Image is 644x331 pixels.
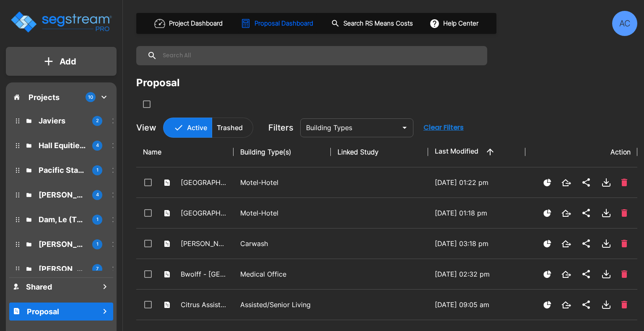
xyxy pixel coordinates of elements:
[618,298,631,312] button: Delete
[181,300,227,310] p: Citrus Assisted Living
[540,298,555,312] button: Show Proposal Tiers
[39,189,86,200] p: Simmons, Robert
[598,205,615,221] button: Download
[331,137,428,167] th: Linked Study
[39,214,86,225] p: Dam, Le (The Boiling Crab)
[181,208,227,218] p: [GEOGRAPHIC_DATA] - [GEOGRAPHIC_DATA]
[254,19,313,28] h1: Proposal Dashboard
[181,177,227,187] p: [GEOGRAPHIC_DATA] - [GEOGRAPHIC_DATA]
[6,49,117,74] button: Add
[60,55,76,68] p: Add
[163,118,212,138] button: Active
[578,235,595,252] button: Share
[96,265,99,272] p: 7
[143,147,227,157] div: Name
[343,19,413,28] h1: Search RS Means Costs
[612,11,637,36] div: AC
[96,117,99,124] p: 2
[39,263,86,275] p: Melanie Weinrot
[151,14,227,33] button: Project Dashboard
[181,239,227,249] p: [PERSON_NAME] Blvd Car Wash
[420,119,467,136] button: Clear Filters
[39,140,86,151] p: Hall Equities Group - 3 Buildings WC
[435,239,519,249] p: [DATE] 03:18 pm
[525,137,637,167] th: Action
[26,281,52,293] h1: Shared
[136,75,180,90] div: Proposal
[428,15,482,31] button: Help Center
[240,208,324,218] p: Motel-Hotel
[240,269,324,279] p: Medical Office
[138,96,155,113] button: SelectAll
[96,191,99,198] p: 4
[39,239,86,250] p: Dianne Dougherty
[136,121,156,134] p: View
[234,137,331,167] th: Building Type(s)
[39,164,86,176] p: Pacific States Petroleum
[435,300,519,310] p: [DATE] 09:05 am
[303,122,397,133] input: Building Types
[157,46,483,65] input: Search All
[96,241,99,248] p: 1
[187,123,207,133] p: Active
[540,267,555,282] button: Show Proposal Tiers
[540,175,555,190] button: Show Proposal Tiers
[618,175,631,190] button: Delete
[237,15,318,32] button: Proposal Dashboard
[598,174,615,191] button: Download
[163,118,253,138] div: Platform
[240,239,324,249] p: Carwash
[10,10,112,34] img: Logo
[618,206,631,220] button: Delete
[618,236,631,251] button: Delete
[598,266,615,282] button: Download
[39,115,86,126] p: Javiers
[618,267,631,281] button: Delete
[399,122,410,133] button: Open
[578,266,595,282] button: Share
[96,142,99,149] p: 4
[169,19,223,28] h1: Project Dashboard
[217,123,243,133] p: Trashed
[328,15,418,32] button: Search RS Means Costs
[598,296,615,313] button: Download
[435,177,519,187] p: [DATE] 01:22 pm
[558,267,574,281] button: Open New Tab
[96,216,99,223] p: 1
[29,92,60,103] p: Projects
[558,206,574,220] button: Open New Tab
[578,296,595,313] button: Share
[540,236,555,251] button: Show Proposal Tiers
[88,94,93,101] p: 10
[558,176,574,190] button: Open New Tab
[268,121,293,134] p: Filters
[428,137,525,167] th: Last Modified
[598,235,615,252] button: Download
[96,167,99,174] p: 1
[540,206,555,221] button: Show Proposal Tiers
[435,208,519,218] p: [DATE] 01:18 pm
[435,269,519,279] p: [DATE] 02:32 pm
[578,174,595,191] button: Share
[240,177,324,187] p: Motel-Hotel
[212,118,253,138] button: Trashed
[27,306,59,317] h1: Proposal
[558,298,574,312] button: Open New Tab
[558,237,574,251] button: Open New Tab
[578,205,595,221] button: Share
[181,269,227,279] p: Bwolff - [GEOGRAPHIC_DATA]
[240,300,324,310] p: Assisted/Senior Living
